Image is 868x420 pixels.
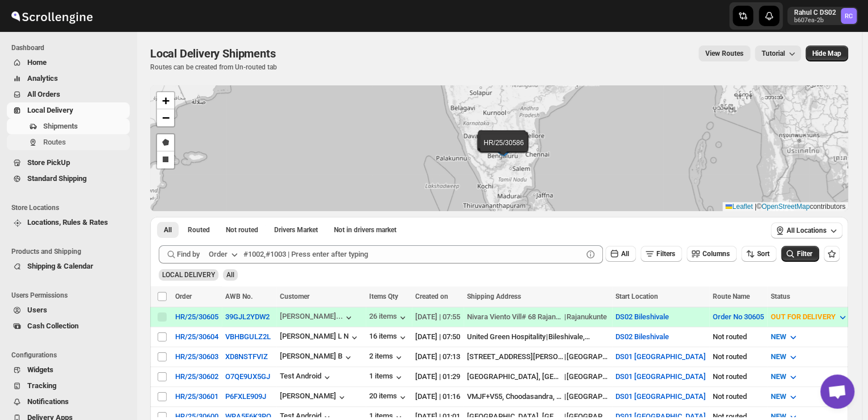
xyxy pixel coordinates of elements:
div: 16 items [369,332,408,343]
div: [GEOGRAPHIC_DATA] [567,351,609,363]
button: Home [7,55,130,71]
span: LOCAL DELIVERY [162,271,215,279]
button: 20 items [369,392,408,403]
span: Cash Collection [27,322,78,330]
span: Locations, Rules & Rates [27,218,108,227]
span: Routes [43,138,66,146]
span: Hide Map [812,49,841,58]
button: [PERSON_NAME] B [280,352,354,363]
img: Marker [495,143,512,156]
button: HR/25/30602 [175,372,218,381]
div: Not routed [713,371,764,382]
span: Tutorial [762,50,785,57]
span: Status [771,293,790,300]
div: [PERSON_NAME] [280,392,348,403]
div: [GEOGRAPHIC_DATA] [567,371,609,382]
div: | [467,331,609,343]
button: All [157,222,179,238]
span: Tracking [27,381,56,390]
span: | [755,203,757,211]
div: Bileshivale, [GEOGRAPHIC_DATA] [548,331,590,343]
span: All [164,225,172,234]
p: Rahul C DS02 [794,8,836,17]
span: View Routes [705,49,743,58]
div: [GEOGRAPHIC_DATA] [567,391,609,402]
span: Products and Shipping [11,247,131,256]
button: Filters [640,246,682,262]
a: Leaflet [725,203,753,211]
span: All Locations [787,226,826,235]
button: DS02 Bileshivale [615,312,669,321]
button: Claimable [267,222,325,238]
button: NEW [764,348,805,366]
button: DS02 Bileshivale [615,332,669,341]
button: Filter [781,246,819,262]
button: VBHBGULZ2L [225,332,271,341]
div: VMJF+V55, Choodasandra, [GEOGRAPHIC_DATA], [GEOGRAPHIC_DATA], [GEOGRAPHIC_DATA], 560100 [467,391,564,402]
button: Test Android [280,372,333,383]
div: [DATE] | 01:29 [415,371,460,382]
img: Marker [495,141,512,154]
button: Analytics [7,71,130,87]
p: Routes can be created from Un-routed tab [150,63,280,72]
p: b607ea-2b [794,17,836,24]
span: Users [27,306,47,314]
span: Widgets [27,365,53,374]
input: #1002,#1003 | Press enter after typing [243,245,582,263]
button: User menu [787,7,858,25]
button: Notifications [7,394,130,410]
a: Draw a polygon [157,134,174,151]
div: Open chat [820,374,854,409]
img: Marker [493,141,510,153]
img: Marker [494,139,511,152]
span: Filter [797,250,812,258]
button: HR/25/30605 [175,312,218,321]
button: Columns [687,246,737,262]
span: − [162,110,170,125]
button: All Locations [771,223,842,238]
span: Dashboard [11,43,131,52]
div: | [467,371,609,382]
button: Sort [741,246,776,262]
img: ScrollEngine [9,2,94,30]
span: Route Name [713,293,750,300]
div: © contributors [722,202,848,212]
span: Columns [702,250,730,258]
button: Order No 30605 [713,312,764,321]
span: Shipments [43,122,78,130]
span: AWB No. [225,293,253,300]
img: Marker [495,144,512,157]
span: Order [175,293,192,300]
span: Local Delivery Shipments [150,47,275,60]
span: Created on [415,293,448,300]
span: NEW [771,372,786,381]
div: [DATE] | 07:50 [415,331,460,343]
button: view route [698,46,750,61]
span: NEW [771,352,786,361]
span: Not in drivers market [334,225,396,234]
span: Analytics [27,74,58,83]
div: [STREET_ADDRESS][PERSON_NAME] [467,351,564,363]
span: Find by [177,249,200,260]
div: [PERSON_NAME]... [280,312,343,320]
div: Rajanukunte [567,311,607,323]
button: [PERSON_NAME] L N [280,332,360,343]
span: All [621,250,629,258]
button: Cash Collection [7,318,130,334]
img: Marker [495,143,512,155]
span: Configurations [11,351,131,360]
button: NEW [764,328,805,346]
span: OUT FOR DELIVERY [771,312,836,321]
span: Local Delivery [27,106,73,114]
button: 1 items [369,372,404,383]
div: HR/25/30601 [175,392,218,401]
span: Shipping Address [467,293,521,300]
span: All [226,271,234,279]
div: | [467,311,609,323]
span: Routed [188,225,210,234]
span: Customer [280,293,309,300]
div: Nivara Viento Vill# 68 Rajankunte [467,311,564,323]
